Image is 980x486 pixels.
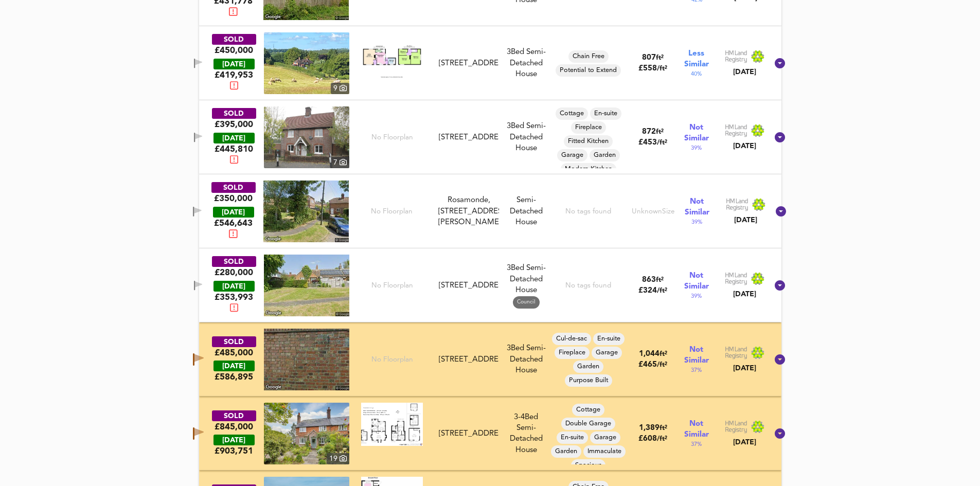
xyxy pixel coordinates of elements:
[583,447,626,456] span: Immaculate
[638,435,667,443] span: £ 608
[214,218,253,241] span: £ 546,643
[503,121,549,154] div: 3 Bed Semi-Detached House
[774,353,786,366] svg: Show Details
[557,151,587,160] span: Garage
[212,336,256,347] div: SOLD
[590,433,620,442] span: Garage
[361,403,423,445] img: Floorplan
[691,70,702,78] span: 40 %
[642,128,656,136] span: 872
[264,106,349,168] img: property thumbnail
[435,58,503,69] div: 5 Whitelimes Cottages, Park Lane, TN17 2SN
[503,343,549,376] div: 3 Bed Semi-Detached House
[583,445,626,458] div: Immaculate
[657,436,667,442] span: / ft²
[555,348,590,357] span: Fireplace
[775,205,787,218] svg: Show Details
[564,135,613,148] div: Fitted Kitchen
[361,32,423,77] img: Floorplan
[725,420,765,434] img: Land Registry
[691,218,702,226] span: 39 %
[561,165,616,174] span: Modern Kitchen
[213,207,254,218] div: [DATE]
[590,431,620,444] div: Garage
[264,106,349,168] a: property thumbnail 7
[639,424,660,432] span: 1,389
[638,287,667,295] span: £ 324
[685,196,709,218] span: Not Similar
[561,419,615,428] span: Double Garage
[561,418,615,430] div: Double Garage
[774,279,786,292] svg: Show Details
[656,277,664,283] span: ft²
[565,281,611,291] div: No tags found
[642,54,656,62] span: 807
[555,347,590,359] div: Fireplace
[565,376,612,385] span: Purpose Built
[199,100,781,174] div: SOLD£395,000 [DATE]£445,810property thumbnail 7 No Floorplan[STREET_ADDRESS]3Bed Semi-Detached Ho...
[684,271,709,292] span: Not Similar
[211,182,256,193] div: SOLD
[439,280,498,291] div: [STREET_ADDRESS]
[590,109,621,118] span: En-suite
[439,132,498,143] div: [STREET_ADDRESS]
[213,133,255,143] div: [DATE]
[371,355,413,365] span: No Floorplan
[215,143,253,167] span: £ 445,810
[556,66,621,75] span: Potential to Extend
[439,58,498,69] div: [STREET_ADDRESS]
[725,272,765,285] img: Land Registry
[263,181,349,242] img: streetview
[435,132,503,143] div: 1 Hopemill Cottages, Station Road, TN17 1EY
[573,362,603,371] span: Garden
[264,329,349,390] img: streetview
[565,374,612,387] div: Purpose Built
[215,45,253,56] div: £450,000
[691,366,702,374] span: 37 %
[572,405,604,415] span: Cottage
[438,195,498,228] div: Rosamonde, [STREET_ADDRESS][PERSON_NAME]
[199,322,781,397] div: SOLD£485,000 [DATE]£586,895No Floorplan[STREET_ADDRESS]3Bed Semi-Detached HouseCul-de-sacEn-suite...
[564,137,613,146] span: Fitted Kitchen
[565,207,611,217] div: No tags found
[691,440,702,448] span: 37 %
[215,421,253,433] div: £845,000
[215,347,253,358] div: £485,000
[215,119,253,130] div: £395,000
[638,139,667,147] span: £ 453
[212,256,256,267] div: SOLD
[213,59,255,69] div: [DATE]
[551,445,581,458] div: Garden
[264,255,349,316] img: streetview
[660,425,667,431] span: ft²
[726,215,766,225] div: [DATE]
[725,346,765,359] img: Land Registry
[725,141,765,151] div: [DATE]
[593,333,625,345] div: En-suite
[656,55,664,61] span: ft²
[590,149,620,161] div: Garden
[557,431,588,444] div: En-suite
[638,361,667,369] span: £ 465
[199,26,781,100] div: SOLD£450,000 [DATE]£419,953property thumbnail 9 Floorplan[STREET_ADDRESS]3Bed Semi-Detached House...
[214,193,253,204] div: £350,000
[215,292,253,315] span: £ 353,993
[331,157,349,168] div: 7
[371,133,413,142] span: No Floorplan
[691,144,702,152] span: 39 %
[557,433,588,442] span: En-suite
[213,281,255,292] div: [DATE]
[571,459,605,472] div: Spacious
[639,350,660,358] span: 1,044
[590,107,621,120] div: En-suite
[212,410,256,421] div: SOLD
[568,50,609,63] div: Chain Free
[213,361,255,371] div: [DATE]
[684,419,709,440] span: Not Similar
[557,149,587,161] div: Garage
[552,334,591,344] span: Cul-de-sac
[593,334,625,344] span: En-suite
[590,151,620,160] span: Garden
[725,363,765,373] div: [DATE]
[684,48,709,70] span: Less Similar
